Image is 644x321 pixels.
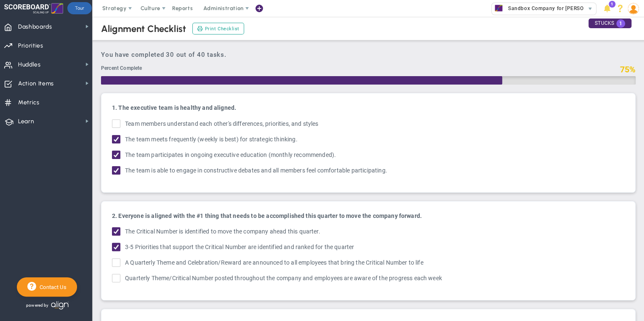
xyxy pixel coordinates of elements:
[18,113,34,130] span: Learn
[18,56,41,74] span: Huddles
[36,284,67,290] span: Contact Us
[588,19,631,28] div: STUCKS
[203,5,243,11] span: Administration
[101,23,186,34] div: Alignment Checklist
[101,65,616,74] div: Percent Complete
[125,119,319,129] span: Team members understand each other's differences, priorities, and styles
[112,212,625,220] h4: 2. Everyone is aligned with the #1 thing that needs to be accomplished this quarter to move the c...
[125,166,387,176] span: The team is able to engage in constructive debates and all members feel comfortable participating.
[628,3,639,14] img: 59594.Person.photo
[18,94,40,111] span: Metrics
[18,18,52,36] span: Dashboards
[112,104,625,111] h4: 1. The executive team is healthy and aligned.
[616,19,625,28] span: 1
[493,3,504,13] img: 22339.Company.photo
[504,3,607,14] span: Sandbox Company for [PERSON_NAME]
[17,299,104,312] div: Powered by Align
[101,51,636,58] h3: You have completed 30 out of 40 tasks.
[125,274,442,284] span: Quarterly Theme/Critical Number posted throughout the company and employees are aware of the prog...
[192,23,244,34] button: Print Checklist
[125,258,423,268] span: A Quarterly Theme and Celebration/Reward are announced to all employees that bring the Critical N...
[141,5,160,11] span: Culture
[125,135,298,145] span: The team meets frequently (weekly is best) for strategic thinking.
[125,151,336,160] span: The team participates in ongoing executive education (monthly recommended).
[609,1,615,8] span: 1
[584,3,596,15] span: select
[18,37,43,55] span: Priorities
[620,64,636,74] span: 75%
[18,75,54,93] span: Action Items
[205,25,240,32] span: Print Checklist
[102,5,127,11] span: Strategy
[125,227,320,237] span: The Critical Number is identified to move the company ahead this quarter.
[125,243,354,252] span: 3-5 Priorities that support the Critical Number are identified and ranked for the quarter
